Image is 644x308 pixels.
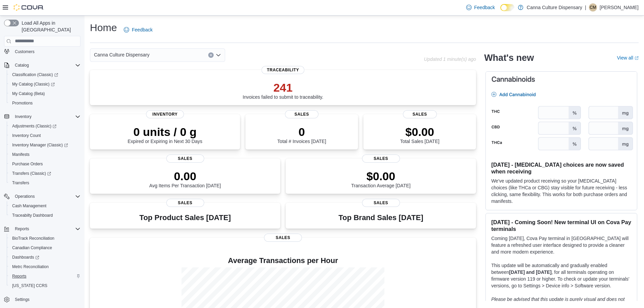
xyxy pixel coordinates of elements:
[12,225,80,233] span: Reports
[9,253,80,261] span: Dashboards
[9,160,46,168] a: Purchase Orders
[585,3,586,11] p: |
[7,79,83,89] a: My Catalog (Classic)
[9,122,80,130] span: Adjustments (Classic)
[9,282,50,290] a: [US_STATE] CCRS
[149,169,221,183] p: 0.00
[12,264,49,269] span: Metrc Reconciliation
[491,235,631,255] p: Coming [DATE], Cova Pay terminal in [GEOGRAPHIC_DATA] will feature a refreshed user interface des...
[362,155,400,163] span: Sales
[262,66,305,74] span: Traceability
[166,155,204,163] span: Sales
[7,234,83,243] button: BioTrack Reconciliation
[139,214,231,222] h3: Top Product Sales [DATE]
[15,194,35,199] span: Operations
[1,61,83,70] button: Catalog
[12,48,37,56] a: Customers
[15,297,29,302] span: Settings
[424,56,476,62] p: Updated 1 minute(s) ago
[7,131,83,140] button: Inventory Count
[12,245,52,251] span: Canadian Compliance
[9,90,48,98] a: My Catalog (Beta)
[7,201,83,211] button: Cash Management
[400,125,439,144] div: Total Sales [DATE]
[7,281,83,290] button: [US_STATE] CCRS
[277,125,326,139] p: 0
[9,179,32,187] a: Transfers
[12,152,29,157] span: Manifests
[94,51,149,59] span: Canna Culture Dispensary
[7,253,83,262] a: Dashboards
[400,125,439,139] p: $0.00
[9,282,80,290] span: Washington CCRS
[1,47,83,56] button: Customers
[474,4,495,11] span: Feedback
[166,199,204,207] span: Sales
[509,269,551,275] strong: [DATE] and [DATE]
[7,159,83,169] button: Purchase Orders
[9,234,57,242] a: BioTrack Reconciliation
[7,271,83,281] button: Reports
[9,160,80,168] span: Purchase Orders
[9,244,55,252] a: Canadian Compliance
[9,122,59,130] a: Adjustments (Classic)
[589,3,597,11] div: Connor Macdonald
[128,125,202,139] p: 0 units / 0 g
[9,71,61,79] a: Classification (Classic)
[243,81,324,94] p: 241
[243,81,324,100] div: Invoices failed to submit to traceability.
[12,274,26,279] span: Reports
[7,98,83,108] button: Promotions
[149,169,221,188] div: Avg Items Per Transaction [DATE]
[9,132,80,140] span: Inventory Count
[12,81,55,87] span: My Catalog (Classic)
[7,121,83,131] a: Adjustments (Classic)
[9,141,71,149] a: Inventory Manager (Classic)
[1,112,83,121] button: Inventory
[12,113,80,121] span: Inventory
[132,26,152,33] span: Feedback
[9,90,80,98] span: My Catalog (Beta)
[95,257,471,265] h4: Average Transactions per Hour
[15,49,34,54] span: Customers
[600,3,639,11] p: [PERSON_NAME]
[12,192,38,200] button: Operations
[7,150,83,159] button: Manifests
[9,272,29,280] a: Reports
[9,272,80,280] span: Reports
[635,56,639,60] svg: External link
[9,169,54,177] a: Transfers (Classic)
[12,72,58,77] span: Classification (Classic)
[9,141,80,149] span: Inventory Manager (Classic)
[7,243,83,253] button: Canadian Compliance
[19,20,80,33] span: Load All Apps in [GEOGRAPHIC_DATA]
[491,177,631,205] p: We've updated product receiving so your [MEDICAL_DATA] choices (like THCa or CBG) stay visible fo...
[491,219,631,232] h3: [DATE] - Coming Soon! New terminal UI on Cova Pay terminals
[9,132,44,140] a: Inventory Count
[9,179,80,187] span: Transfers
[12,236,54,241] span: BioTrack Reconciliation
[15,114,31,119] span: Inventory
[9,263,51,271] a: Metrc Reconciliation
[590,3,596,11] span: CM
[12,61,31,69] button: Catalog
[7,178,83,188] button: Transfers
[9,202,49,210] a: Cash Management
[403,110,437,118] span: Sales
[9,202,80,210] span: Cash Management
[9,71,80,79] span: Classification (Classic)
[12,142,68,148] span: Inventory Manager (Classic)
[9,234,80,242] span: BioTrack Reconciliation
[12,213,53,218] span: Traceabilty Dashboard
[12,91,45,96] span: My Catalog (Beta)
[9,244,80,252] span: Canadian Compliance
[500,4,515,11] input: Dark Mode
[12,161,43,167] span: Purchase Orders
[208,52,214,58] button: Clear input
[338,214,423,222] h3: Top Brand Sales [DATE]
[12,100,33,106] span: Promotions
[7,262,83,271] button: Metrc Reconciliation
[9,99,35,107] a: Promotions
[7,89,83,98] button: My Catalog (Beta)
